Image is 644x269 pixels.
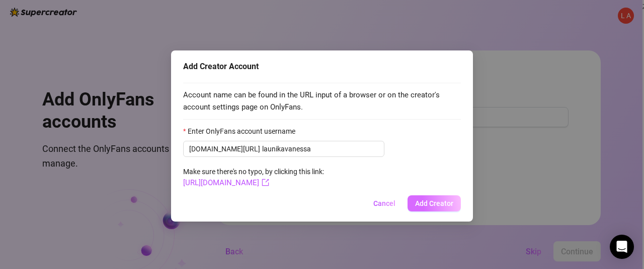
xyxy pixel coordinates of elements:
[189,143,260,154] span: [DOMAIN_NAME][URL]
[408,195,461,211] button: Add Creator
[183,168,324,187] span: Make sure there's no typo, by clicking this link:
[262,179,269,186] span: export
[415,199,453,207] span: Add Creator
[610,235,634,259] div: Open Intercom Messenger
[365,195,404,211] button: Cancel
[183,126,302,137] label: Enter OnlyFans account username
[183,178,269,187] a: [URL][DOMAIN_NAME]export
[262,143,378,154] input: Enter OnlyFans account username
[183,89,461,113] span: Account name can be found in the URL input of a browser or on the creator's account settings page...
[183,61,461,73] div: Add Creator Account
[373,199,395,207] span: Cancel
